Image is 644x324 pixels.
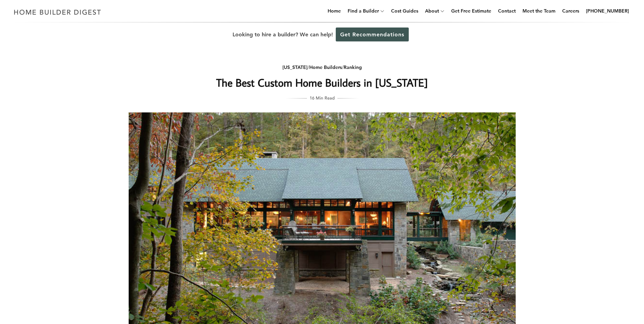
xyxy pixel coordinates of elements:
a: [US_STATE] [282,64,308,70]
div: / / [187,63,458,72]
h1: The Best Custom Home Builders in [US_STATE] [187,74,458,91]
span: 16 Min Read [310,94,335,102]
a: Home Builders [309,64,342,70]
a: Ranking [344,64,362,70]
a: Get Recommendations [336,28,409,41]
img: Home Builder Digest [11,5,104,19]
